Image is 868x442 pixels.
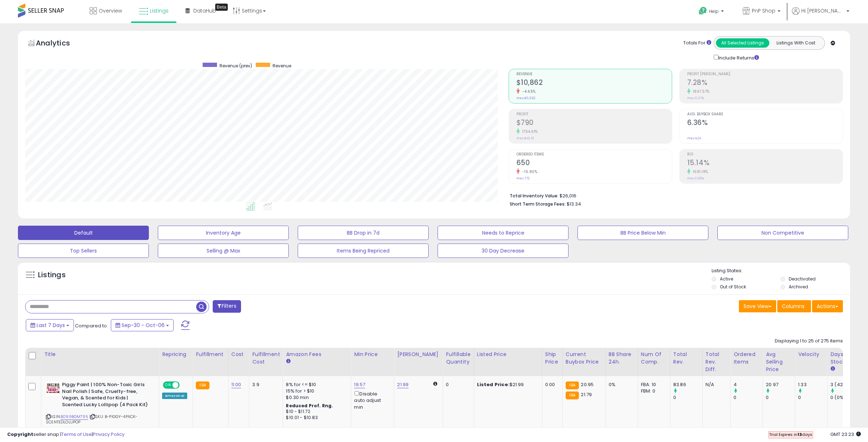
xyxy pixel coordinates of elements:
div: Cost [231,351,246,358]
small: Prev: $42.61 [516,136,534,140]
span: Hi [PERSON_NAME] [801,7,844,14]
small: 1754.61% [520,129,538,134]
small: FBA [566,391,579,399]
span: Profit [516,112,672,116]
div: Displaying 1 to 25 of 275 items [775,338,843,345]
span: Avg. Buybox Share [687,112,843,116]
span: Columns [782,303,805,310]
a: Hi [PERSON_NAME] [792,7,849,23]
button: Last 7 Days [26,319,74,331]
div: FBM: 0 [641,388,665,394]
div: Listed Price [477,351,539,358]
div: Ship Price [545,351,560,366]
span: Sep-30 - Oct-06 [122,322,165,329]
button: Selling @ Max [158,244,289,258]
button: 30 Day Decrease [438,244,569,258]
a: 21.99 [397,381,409,388]
div: 15% for > $10 [286,388,345,394]
div: $10 - $11.72 [286,409,345,415]
button: Non Competitive [717,226,848,240]
span: OFF [179,382,190,388]
div: FBA: 10 [641,381,665,388]
small: Prev: 0.85% [687,176,704,181]
div: 0.00 [545,381,557,388]
div: Num of Comp. [641,351,667,366]
small: Days In Stock. [830,366,835,372]
span: Listings [150,7,169,14]
span: Help [709,8,719,14]
b: Listed Price: [477,381,510,388]
button: BB Price Below Min [577,226,708,240]
label: Out of Stock [720,284,746,290]
div: 0 [766,394,795,401]
div: Velocity [798,351,824,358]
span: ON [164,382,173,388]
div: 0 [446,381,468,388]
h5: Analytics [36,38,84,50]
div: 8% for <= $10 [286,381,345,388]
h2: $790 [516,119,672,128]
small: 1681.18% [690,169,708,174]
label: Deactivated [789,276,816,282]
button: Columns [777,300,811,312]
span: DataHub [193,7,216,14]
div: Fulfillment Cost [252,351,280,366]
button: BB Drop in 7d [298,226,429,240]
button: Sep-30 - Oct-06 [111,319,174,331]
div: 3 (42.86%) [830,381,859,388]
span: 21.79 [581,391,592,398]
span: Revenue [273,63,291,69]
small: Prev: $11,392 [516,96,536,100]
span: Trial Expires in days [769,432,812,437]
small: Prev: 772 [516,176,530,181]
small: FBA [196,381,209,389]
h2: 6.36% [687,119,843,128]
div: 4 [733,381,763,388]
div: Days In Stock [830,351,857,366]
div: Fulfillable Quantity [446,351,471,366]
strong: Copyright [7,431,33,438]
span: ROI [687,153,843,157]
small: -15.80% [520,169,538,174]
div: 0 [673,394,702,401]
button: Inventory Age [158,226,289,240]
div: Fulfillment [196,351,225,358]
div: 3.9 [252,381,277,388]
button: All Selected Listings [716,38,769,48]
div: N/A [706,381,725,388]
span: Compared to: [75,322,108,329]
div: Avg Selling Price [766,351,792,373]
div: Current Buybox Price [566,351,603,366]
a: Privacy Policy [93,431,124,438]
small: FBA [566,381,579,389]
h2: 15.14% [687,159,843,168]
div: 1.33 [798,381,827,388]
div: BB Share 24h. [609,351,635,366]
button: Items Being Repriced [298,244,429,258]
a: B099BGM795 [61,414,88,420]
div: Total Rev. Diff. [706,351,727,373]
span: $13.34 [567,201,581,207]
li: $26,016 [510,191,838,200]
div: $0.30 min [286,394,345,401]
h5: Listings [38,270,66,280]
div: [PERSON_NAME] [397,351,440,358]
div: $21.99 [477,381,537,388]
div: 83.86 [673,381,702,388]
i: Get Help [698,6,707,15]
span: Last 7 Days [37,322,65,329]
a: 11.00 [231,381,241,388]
button: Needs to Reprice [438,226,569,240]
span: Revenue [516,72,672,76]
small: -4.65% [520,89,536,94]
span: Profit [PERSON_NAME] [687,72,843,76]
div: Min Price [354,351,391,358]
p: Listing States: [712,268,850,274]
h2: $10,862 [516,78,672,88]
div: 0 [798,394,827,401]
label: Archived [789,284,808,290]
div: seller snap | | [7,431,124,438]
span: PnP Shop [752,7,775,14]
button: Default [18,226,149,240]
div: Amazon Fees [286,351,348,358]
